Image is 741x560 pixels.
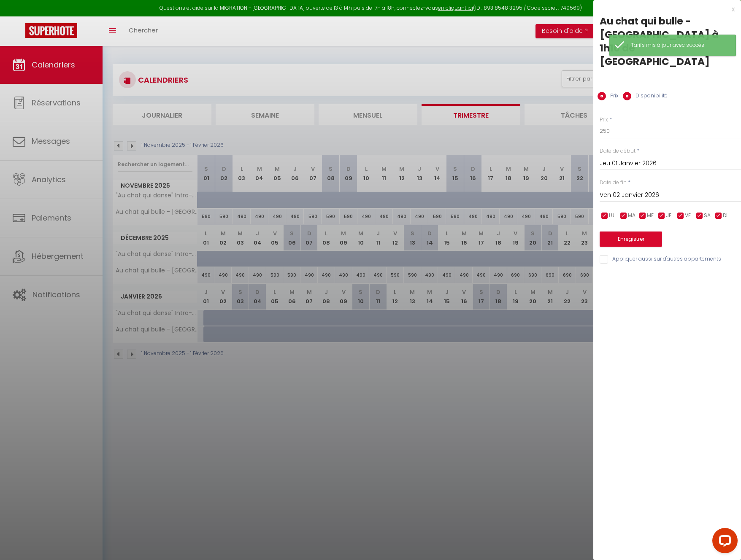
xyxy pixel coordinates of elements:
label: Prix [606,92,619,101]
span: MA [628,212,636,220]
label: Disponibilité [631,92,668,101]
label: Date de début [600,147,636,155]
label: Prix [600,116,608,124]
span: LU [609,212,614,220]
div: x [593,4,735,14]
span: ME [647,212,654,220]
iframe: LiveChat chat widget [706,525,741,560]
label: Date de fin [600,179,627,187]
div: Au chat qui bulle - [GEOGRAPHIC_DATA] à 1h10 de [GEOGRAPHIC_DATA] [600,14,735,68]
span: SA [704,212,711,220]
button: Enregistrer [600,232,662,247]
span: DI [723,212,727,220]
span: JE [666,212,671,220]
div: Tarifs mis à jour avec succès [631,41,727,49]
span: VE [685,212,691,220]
